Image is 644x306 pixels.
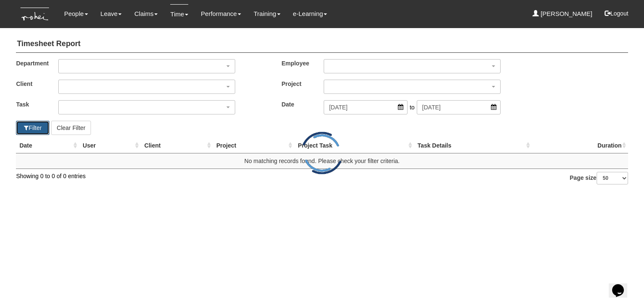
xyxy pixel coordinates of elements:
[609,272,636,298] iframe: chat widget
[10,80,52,88] label: Client
[324,100,408,114] input: d/m/yyyy
[16,153,628,169] td: No matching records found. Please check your filter criteria.
[51,121,91,135] button: Clear Filter
[79,138,141,153] th: User : activate to sort column ascending
[213,138,295,153] th: Project : activate to sort column ascending
[599,3,634,23] button: Logout
[532,4,592,23] a: [PERSON_NAME]
[16,36,628,53] h4: Timesheet Report
[134,4,158,23] a: Claims
[254,4,280,23] a: Training
[408,100,417,114] span: to
[275,100,317,109] label: Date
[201,4,241,23] a: Performance
[532,138,628,153] th: Duration : activate to sort column ascending
[570,172,628,184] label: Page size
[10,59,52,67] label: Department
[64,4,88,23] a: People
[10,100,52,109] label: Task
[275,80,317,88] label: Project
[16,121,49,135] button: Filter
[417,100,501,114] input: d/m/yyyy
[294,138,414,153] th: Project Task : activate to sort column ascending
[141,138,213,153] th: Client : activate to sort column ascending
[293,4,327,23] a: e-Learning
[170,4,188,24] a: Time
[414,138,532,153] th: Task Details : activate to sort column ascending
[597,172,628,184] select: Page size
[101,4,122,23] a: Leave
[16,138,79,153] th: Date : activate to sort column ascending
[275,59,317,67] label: Employee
